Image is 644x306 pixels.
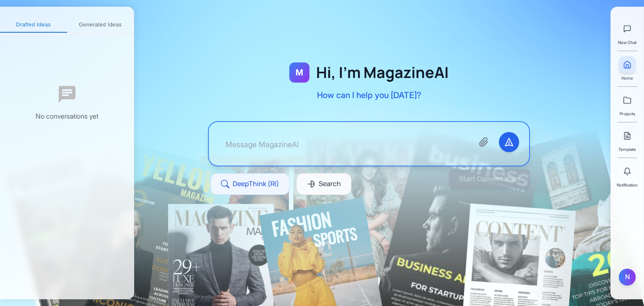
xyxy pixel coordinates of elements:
span: Home [621,75,633,81]
button: Send message [499,132,519,152]
span: M [296,67,303,78]
button: N [619,269,636,285]
span: Projects [620,110,635,117]
button: Generated Ideas [67,18,134,33]
h1: Hi, I'm MagazineAI [316,64,449,81]
span: Notification [617,182,638,188]
p: How can I help you [DATE]? [317,89,421,101]
button: Attach files [474,132,494,152]
button: Start Conversation [449,169,530,189]
span: Template [618,146,636,153]
span: New Chat [618,39,636,46]
div: No conversations yet [36,111,99,122]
